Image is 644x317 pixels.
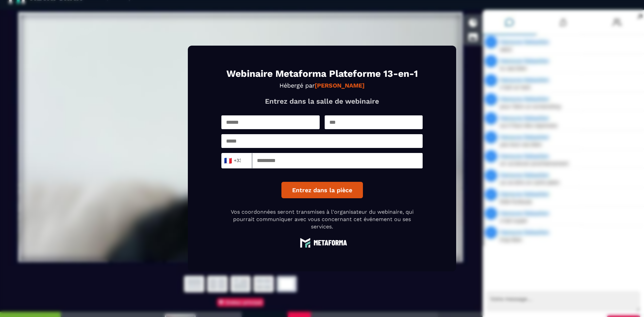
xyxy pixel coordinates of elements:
p: Entrez dans la salle de webinaire [221,97,423,105]
img: logo [297,237,347,248]
span: 🇫🇷 [224,156,232,165]
strong: [PERSON_NAME] [315,82,365,89]
h1: Webinaire Metaforma Plateforme 13-en-1 [221,69,423,78]
div: Search for option [221,153,252,168]
button: Entrez dans la pièce [281,182,363,198]
p: Vos coordonnées seront transmises à l'organisateur du webinaire, qui pourrait communiquer avec vo... [221,208,423,231]
p: Hébergé par [221,82,423,89]
input: Search for option [241,156,246,166]
span: +33 [226,156,240,165]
